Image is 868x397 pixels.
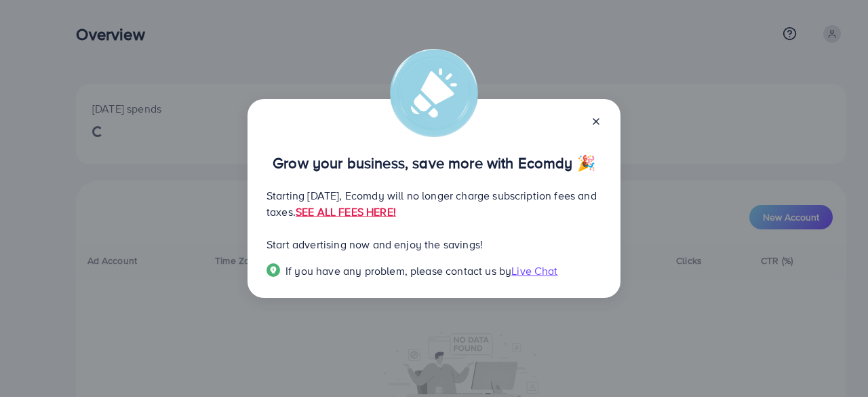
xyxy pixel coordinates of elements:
[390,49,478,137] img: alert
[511,263,557,278] span: Live Chat
[296,204,396,219] a: SEE ALL FEES HERE!
[267,155,601,171] p: Grow your business, save more with Ecomdy 🎉
[267,236,601,252] p: Start advertising now and enjoy the savings!
[267,187,601,220] p: Starting [DATE], Ecomdy will no longer charge subscription fees and taxes.
[267,263,280,277] img: Popup guide
[285,263,511,278] span: If you have any problem, please contact us by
